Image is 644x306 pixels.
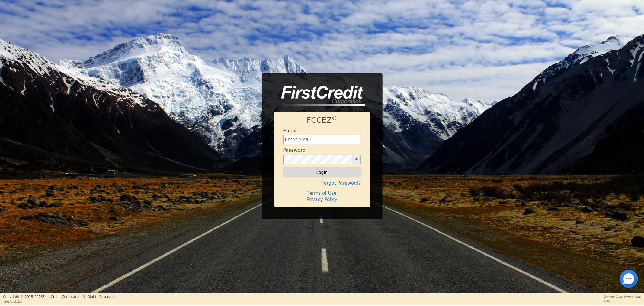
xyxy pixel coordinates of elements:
[283,116,361,125] h1: FCCEZ
[3,295,116,300] p: Copyright © 2015- 2025 First Credit Corporation.
[274,86,365,106] img: logo-CMu_cnol.png
[283,197,361,202] h4: Privacy Policy
[283,181,361,186] h4: Forgot Password?
[82,295,116,299] span: All Rights Reserved.
[283,190,361,196] h4: Terms of Use
[3,299,116,304] p: Version 3.2.2
[283,135,361,144] input: Enter email
[603,299,641,304] p: 0:00
[603,295,641,299] p: Session Time Remaining:
[332,115,337,121] sup: ®
[283,147,306,153] h4: Password
[283,167,361,177] button: Login
[283,128,296,134] h4: Email
[283,155,353,164] input: password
